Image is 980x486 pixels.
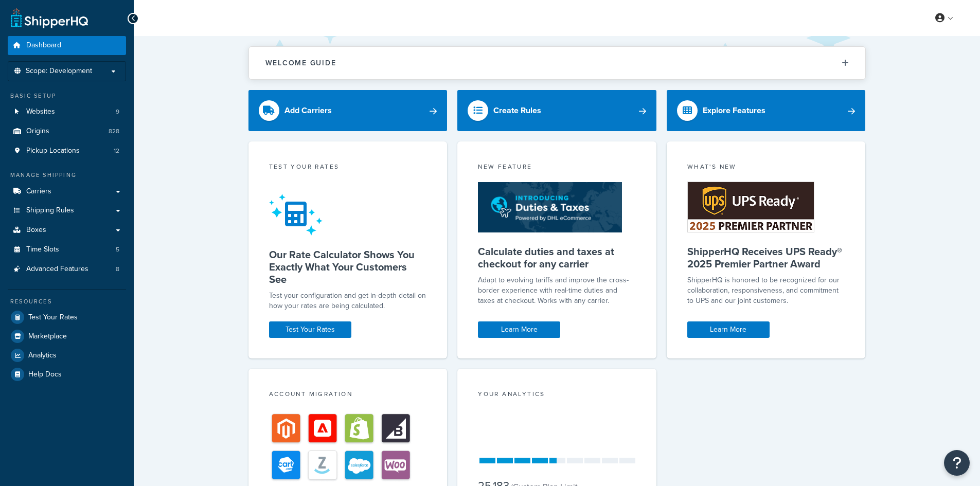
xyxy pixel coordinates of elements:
a: Learn More [478,321,560,338]
li: Origins [8,122,126,141]
div: Explore Features [703,103,765,118]
span: 8 [116,265,119,274]
button: Welcome Guide [249,47,865,79]
div: Manage Shipping [8,171,126,179]
a: Boxes [8,221,126,240]
span: Pickup Locations [26,147,80,155]
li: Pickup Locations [8,141,126,160]
span: Dashboard [26,41,61,50]
span: Analytics [28,351,57,360]
span: Advanced Features [26,265,88,274]
a: Marketplace [8,327,126,346]
div: Account Migration [269,389,427,401]
li: Websites [8,102,126,121]
span: Help Docs [28,370,62,379]
span: 5 [116,245,119,254]
span: 828 [109,127,119,136]
div: Create Rules [493,103,541,118]
a: Add Carriers [248,90,448,131]
div: Add Carriers [284,103,332,118]
a: Shipping Rules [8,201,126,220]
a: Learn More [687,321,770,338]
span: Test Your Rates [28,313,78,322]
span: 9 [116,107,119,116]
span: Marketplace [28,332,67,341]
p: Adapt to evolving tariffs and improve the cross-border experience with real-time duties and taxes... [478,275,636,306]
button: Open Resource Center [944,450,970,476]
span: Carriers [26,187,51,196]
a: Advanced Features8 [8,260,126,279]
a: Carriers [8,182,126,201]
h5: Our Rate Calculator Shows You Exactly What Your Customers See [269,248,427,285]
p: ShipperHQ is honored to be recognized for our collaboration, responsiveness, and commitment to UP... [687,275,845,306]
li: Time Slots [8,240,126,259]
div: Resources [8,297,126,306]
div: Basic Setup [8,92,126,100]
span: Boxes [26,226,46,235]
a: Help Docs [8,365,126,384]
li: Advanced Features [8,260,126,279]
div: Test your configuration and get in-depth detail on how your rates are being calculated. [269,291,427,311]
span: Time Slots [26,245,59,254]
div: New Feature [478,162,636,174]
a: Dashboard [8,36,126,55]
span: 12 [114,147,119,155]
a: Time Slots5 [8,240,126,259]
a: Test Your Rates [269,321,351,338]
a: Create Rules [457,90,656,131]
span: Websites [26,107,55,116]
a: Analytics [8,346,126,365]
div: What's New [687,162,845,174]
a: Origins828 [8,122,126,141]
span: Origins [26,127,49,136]
a: Explore Features [667,90,866,131]
h2: Welcome Guide [265,59,336,67]
span: Scope: Development [26,67,92,76]
a: Websites9 [8,102,126,121]
div: Test your rates [269,162,427,174]
div: Your Analytics [478,389,636,401]
span: Shipping Rules [26,206,74,215]
h5: ShipperHQ Receives UPS Ready® 2025 Premier Partner Award [687,245,845,270]
a: Test Your Rates [8,308,126,327]
a: Pickup Locations12 [8,141,126,160]
h5: Calculate duties and taxes at checkout for any carrier [478,245,636,270]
